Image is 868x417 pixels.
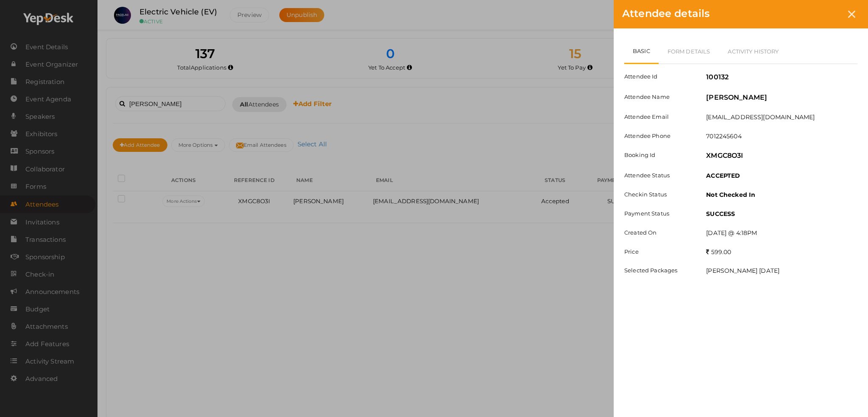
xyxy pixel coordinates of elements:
[618,132,700,140] label: Attendee Phone
[618,190,700,199] label: Checkin Status
[618,171,700,179] label: Attendee Status
[618,248,700,256] label: Price
[706,191,755,199] b: Not Checked In
[706,210,735,218] b: SUCCESS
[706,73,729,82] label: 100132
[618,73,700,81] label: Attendee Id
[706,229,757,237] label: [DATE] @ 4:18PM
[700,248,864,256] div: 599.00
[659,39,719,64] a: Form Details
[706,132,741,140] label: 7012245604
[706,172,740,179] b: ACCEPTED
[624,39,659,64] a: Basic
[706,93,767,103] label: [PERSON_NAME]
[622,7,709,20] span: Attendee details
[618,210,700,218] label: Payment Status
[618,151,700,159] label: Booking Id
[618,93,700,101] label: Attendee Name
[706,113,815,121] label: [EMAIL_ADDRESS][DOMAIN_NAME]
[618,229,700,237] label: Created On
[618,113,700,121] label: Attendee Email
[706,266,857,279] li: [PERSON_NAME] [DATE]
[706,151,743,161] label: XMGC8O3I
[618,266,700,274] label: Selected Packages
[719,39,787,64] a: Activity History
